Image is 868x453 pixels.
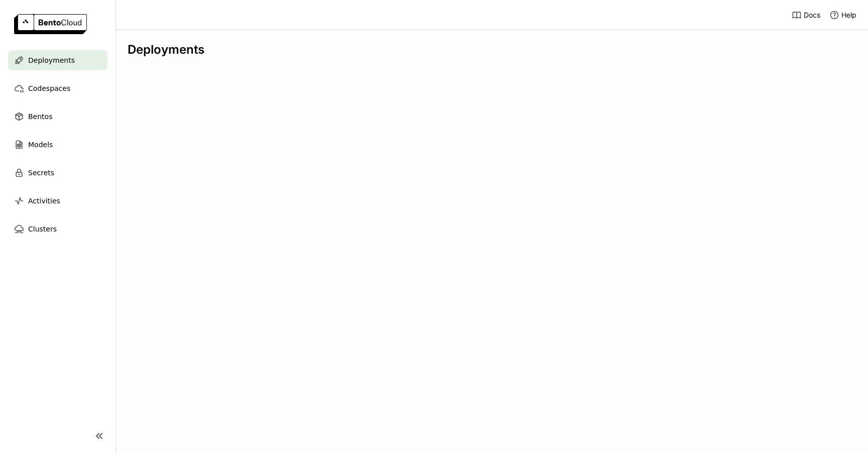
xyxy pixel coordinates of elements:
span: Clusters [28,223,57,235]
a: Secrets [8,163,107,183]
span: Bentos [28,110,52,123]
span: Codespaces [28,82,70,94]
span: Activities [28,195,60,207]
a: Bentos [8,106,107,127]
a: Clusters [8,219,107,239]
div: Deployments [128,42,856,57]
span: Deployments [28,54,75,66]
span: Docs [804,11,820,20]
a: Models [8,135,107,155]
img: logo [14,14,87,34]
div: Help [829,10,856,20]
span: Models [28,139,53,151]
span: Help [841,11,856,20]
a: Activities [8,191,107,211]
a: Docs [792,10,820,20]
span: Secrets [28,167,54,179]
